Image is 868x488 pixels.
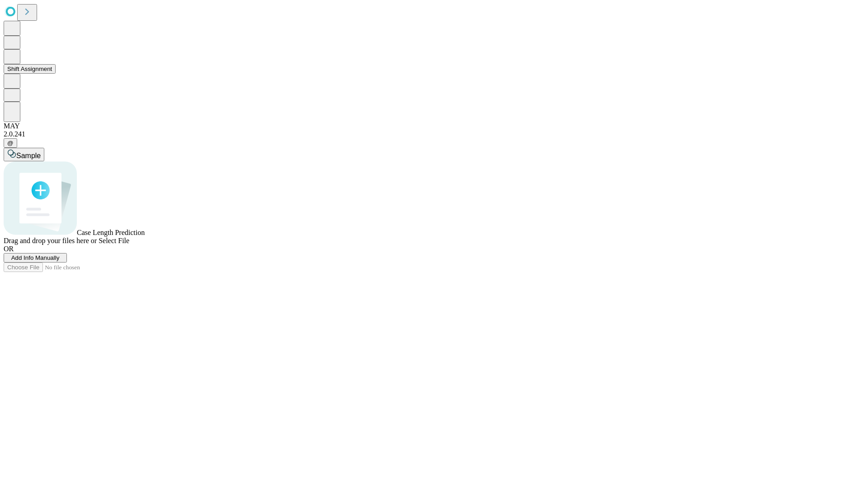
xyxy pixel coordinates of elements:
[16,152,41,160] span: Sample
[11,254,60,261] span: Add Info Manually
[4,148,44,161] button: Sample
[4,122,864,130] div: MAY
[4,130,864,138] div: 2.0.241
[77,229,145,236] span: Case Length Prediction
[99,237,129,244] span: Select File
[4,64,56,74] button: Shift Assignment
[4,138,17,148] button: @
[4,253,67,263] button: Add Info Manually
[4,245,14,253] span: OR
[7,140,14,146] span: @
[4,237,97,244] span: Drag and drop your files here or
